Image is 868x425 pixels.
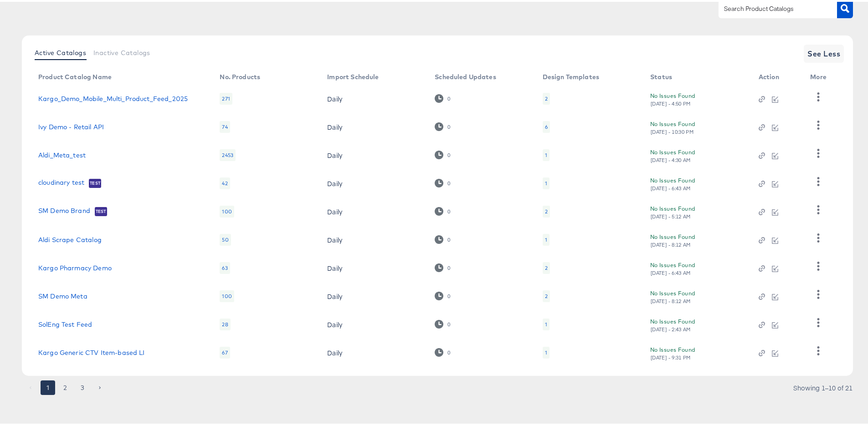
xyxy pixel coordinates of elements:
th: More [803,68,837,83]
div: 0 [435,205,451,214]
a: Aldi_Meta_test [38,150,86,157]
div: 1 [545,178,547,185]
input: Search Product Catalogs [722,2,819,12]
div: 0 [435,121,451,129]
div: 0 [435,262,451,270]
div: 42 [220,176,230,187]
div: Scheduled Updates [435,71,496,79]
td: Daily [320,83,427,111]
div: 100 [220,288,234,300]
div: Showing 1–10 of 21 [793,383,853,389]
div: 0 [447,319,451,326]
div: 2 [545,206,548,213]
div: 0 [435,233,451,242]
div: 0 [435,177,451,186]
div: 0 [435,149,451,157]
div: 1 [545,234,547,242]
nav: pagination navigation [22,379,108,393]
a: SM Demo Meta [38,291,87,298]
div: 1 [545,319,547,326]
button: See Less [804,43,844,61]
div: 0 [447,94,451,100]
a: Ivy Demo - Retail API [38,121,104,129]
a: cloudinary test [38,177,84,186]
div: 67 [220,345,230,357]
a: SolEng Test Feed [38,319,92,326]
div: 50 [220,232,231,244]
td: Daily [320,252,427,280]
span: See Less [807,46,840,58]
button: page 1 [41,379,55,393]
div: 1 [543,345,550,357]
div: 6 [545,121,548,129]
div: 1 [545,347,547,354]
div: 0 [447,348,451,354]
td: Daily [320,280,427,309]
div: 0 [447,207,451,213]
div: 0 [447,291,451,298]
a: Aldi Scrape Catalog [38,234,102,242]
div: 100 [220,204,234,216]
div: 2453 [220,147,236,159]
td: Daily [320,167,427,196]
div: 0 [435,346,451,355]
div: Import Schedule [327,71,379,79]
div: 63 [220,260,230,272]
span: Test [89,178,101,185]
div: 2 [545,291,548,298]
a: SM Demo Brand [38,205,90,214]
div: 2 [545,263,548,270]
th: Action [751,68,803,83]
div: 1 [543,176,550,187]
div: 1 [543,147,550,159]
a: Kargo Generic CTV Item-based LI [38,347,145,354]
div: 2 [545,93,548,101]
td: Daily [320,309,427,337]
td: Daily [320,337,427,365]
th: Status [643,68,751,83]
button: Go to page 3 [75,379,90,393]
div: 0 [447,150,451,157]
div: 0 [447,235,451,241]
div: 1 [545,150,547,157]
div: 28 [220,317,230,329]
span: Inactive Catalogs [93,47,150,55]
div: 1 [543,317,550,329]
div: 2 [543,288,550,300]
td: Daily [320,224,427,252]
button: Go to page 2 [58,379,72,393]
div: 0 [447,122,451,128]
div: 0 [447,263,451,269]
div: 2 [543,91,550,103]
span: Test [95,206,107,213]
div: 0 [435,92,451,101]
div: 0 [435,290,451,299]
button: Go to next page [92,379,107,393]
td: Daily [320,139,427,167]
div: 1 [543,232,550,244]
td: Daily [320,111,427,139]
div: 0 [447,178,451,185]
div: 74 [220,119,230,131]
div: 2 [543,260,550,272]
div: 271 [220,91,232,103]
td: Daily [320,196,427,224]
div: 6 [543,119,550,131]
div: Product Catalog Name [38,71,112,79]
a: Kargo_Demo_Mobile_Multi_Product_Feed_2025 [38,93,188,101]
span: Active Catalogs [35,47,86,55]
div: No. Products [220,71,260,79]
div: Design Templates [543,71,599,79]
a: Kargo Pharmacy Demo [38,263,112,270]
div: 2 [543,204,550,216]
div: 0 [435,318,451,327]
